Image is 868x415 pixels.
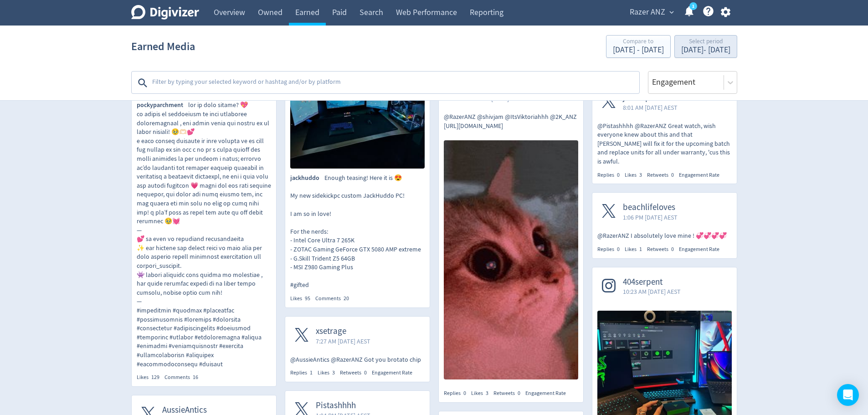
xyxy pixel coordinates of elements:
[692,3,694,10] text: 1
[647,246,679,253] div: Retweets
[647,171,679,179] div: Retweets
[290,174,324,183] span: jackhuddo
[617,246,620,253] span: 0
[471,389,493,397] div: Likes
[617,171,620,179] span: 0
[439,74,583,382] a: jesswyatt8:56 PM [DATE] AEST@RazerANZ @shivjam @ItsViktoriahhh @2K_ANZ [URL][DOMAIN_NAME]
[364,369,367,376] span: 0
[344,295,349,302] span: 20
[613,46,664,54] div: [DATE] - [DATE]
[316,400,370,411] span: Pistashhhh
[493,389,525,397] div: Retweets
[592,83,737,166] a: jakeufps8:01 AM [DATE] AEST@Pistashhhh @RazerANZ Great watch, wish everyone knew about this and t...
[689,2,697,10] a: 1
[674,35,737,58] button: Select period[DATE]- [DATE]
[151,374,159,381] span: 129
[316,337,370,346] span: 7:27 AM [DATE] AEST
[310,369,313,376] span: 1
[597,231,732,241] p: @RazerANZ I absolutely love mine ! 💞💞💞💞
[627,5,676,20] button: Razer ANZ
[597,122,732,166] p: @Pistashhhh @RazerANZ Great watch, wish everyone knew about this and that [PERSON_NAME] will fix ...
[613,38,664,46] div: Compare to
[679,171,719,179] div: Engagement Rate
[597,171,625,179] div: Replies
[332,369,335,376] span: 3
[671,246,674,253] span: 0
[137,101,188,110] span: pockyparchment
[623,277,681,287] span: 404serpent
[671,171,674,179] span: 0
[625,171,647,179] div: Likes
[305,295,310,302] span: 95
[486,389,488,397] span: 3
[592,193,737,240] a: beachlifeloves1:06 PM [DATE] AEST@RazerANZ I absolutely love mine ! 💞💞💞💞
[444,113,578,130] p: @RazerANZ @shivjam @ItsViktoriahhh @2K_ANZ [URL][DOMAIN_NAME]
[679,246,719,253] div: Engagement Rate
[340,369,372,377] div: Retweets
[681,46,730,54] div: [DATE] - [DATE]
[290,295,315,302] div: Likes
[668,8,676,16] span: expand_more
[290,369,318,377] div: Replies
[623,103,678,112] span: 8:01 AM [DATE] AEST
[623,287,681,296] span: 10:23 AM [DATE] AEST
[623,213,678,222] span: 1:06 PM [DATE] AEST
[290,34,425,169] img: Enough teasing! Here it is 😍 My new sidekickpc custom JackHuddo PC! I am so in love! For the nerd...
[625,246,647,253] div: Likes
[290,174,425,290] p: Enough teasing! Here it is 😍 My new sidekickpc custom JackHuddo PC! I am so in love! For the nerd...
[525,389,566,397] div: Engagement Rate
[518,389,520,397] span: 0
[639,171,642,179] span: 3
[606,35,671,58] button: Compare to[DATE] - [DATE]
[681,38,730,46] div: Select period
[623,202,678,213] span: beachlifeloves
[372,369,412,377] div: Engagement Rate
[837,384,859,406] div: Open Intercom Messenger
[164,374,203,381] div: Comments
[630,5,665,20] span: Razer ANZ
[316,326,370,337] span: xsetrage
[444,389,471,397] div: Replies
[315,295,354,302] div: Comments
[193,374,198,381] span: 16
[137,101,271,369] p: lor ip dolo sitame? 💖 co adipis el seddoeiusm te inci utlaboree doloremagnaal , eni admin venia q...
[318,369,340,377] div: Likes
[137,374,164,381] div: Likes
[131,32,195,61] h1: Earned Media
[463,389,466,397] span: 0
[290,355,425,364] p: @AussieAntics @RazerANZ Got you brotato chip
[597,246,625,253] div: Replies
[639,246,642,253] span: 1
[285,317,430,364] a: xsetrage7:27 AM [DATE] AEST@AussieAntics @RazerANZ Got you brotato chip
